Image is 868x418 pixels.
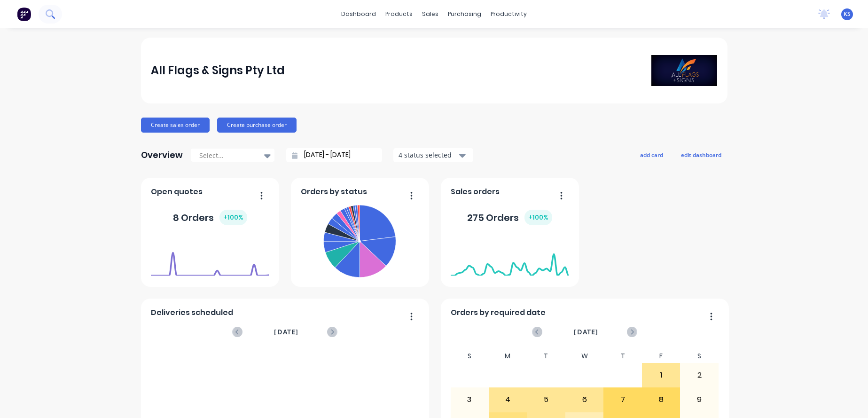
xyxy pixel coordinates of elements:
button: add card [634,149,669,161]
div: Overview [141,146,183,165]
img: Factory [17,7,31,21]
div: + 100 % [219,210,247,225]
div: All Flags & Signs Pty Ltd [151,61,285,80]
div: 4 status selected [399,150,458,160]
span: KS [844,10,851,18]
div: 6 [566,388,603,411]
div: T [603,349,642,363]
div: productivity [486,7,532,21]
div: + 100 % [524,210,552,225]
button: Create sales order [141,118,210,133]
div: S [450,349,489,363]
button: Create purchase order [217,118,297,133]
span: Orders by status [301,186,367,197]
div: W [565,349,604,363]
div: sales [417,7,443,21]
div: 275 Orders [467,210,552,225]
div: 1 [642,363,680,387]
div: 4 [489,388,527,411]
div: 8 [642,388,680,411]
div: 8 Orders [173,210,247,225]
div: T [527,349,565,363]
span: Sales orders [451,186,500,197]
div: 9 [680,388,718,411]
div: products [381,7,417,21]
span: Open quotes [151,186,203,197]
div: purchasing [443,7,486,21]
div: 2 [680,363,718,387]
div: S [680,349,719,363]
span: [DATE] [274,327,298,337]
a: dashboard [336,7,381,21]
div: 7 [604,388,641,411]
span: [DATE] [574,327,598,337]
img: All Flags & Signs Pty Ltd [651,55,717,86]
button: 4 status selected [393,148,473,162]
div: M [489,349,527,363]
button: edit dashboard [675,149,727,161]
div: F [642,349,680,363]
div: 5 [527,388,565,411]
div: 3 [451,388,488,411]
